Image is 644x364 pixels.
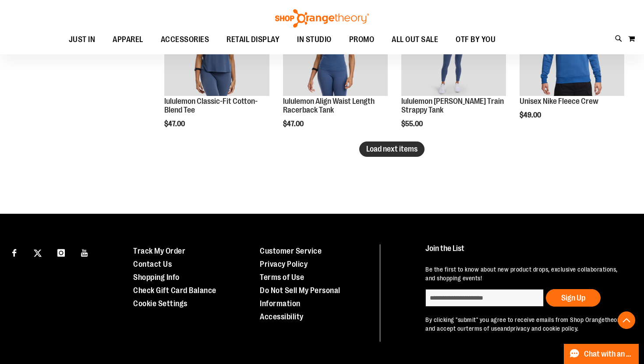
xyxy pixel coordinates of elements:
span: Sign Up [561,293,585,302]
span: Load next items [366,145,418,153]
a: Visit our Facebook page [7,244,22,260]
p: Be the first to know about new product drops, exclusive collaborations, and shopping events! [425,265,627,283]
a: Privacy Policy [260,260,308,269]
span: $49.00 [520,111,542,119]
p: By clicking "submit" you agree to receive emails from Shop Orangetheory and accept our and [425,315,627,333]
span: ALL OUT SALE [392,30,438,49]
a: Contact Us [133,260,172,269]
span: Chat with an Expert [584,350,633,358]
span: $47.00 [164,120,186,128]
a: privacy and cookie policy. [510,325,579,332]
span: JUST IN [69,30,96,49]
a: Visit our Youtube page [77,244,92,260]
button: Back To Top [618,311,635,329]
h4: Join the List [425,244,627,261]
a: terms of use [466,325,500,332]
a: Track My Order [133,247,185,255]
a: lululemon [PERSON_NAME] Train Strappy Tank [401,97,504,114]
span: $55.00 [401,120,424,128]
a: Accessibility [260,312,304,321]
a: Shopping Info [133,273,180,282]
span: RETAIL DISPLAY [226,30,280,49]
a: Do Not Sell My Personal Information [260,286,340,308]
input: enter email [425,289,544,307]
a: Visit our X page [30,244,46,260]
a: Cookie Settings [133,299,188,308]
span: OTF BY YOU [456,30,495,49]
img: Twitter [34,249,42,257]
a: Check Gift Card Balance [133,286,216,295]
a: Terms of Use [260,273,304,282]
button: Sign Up [546,289,601,307]
span: $47.00 [283,120,305,128]
img: Shop Orangetheory [274,9,370,28]
button: Load next items [359,141,425,157]
a: Unisex Nike Fleece Crew [520,97,598,106]
span: ACCESSORIES [161,30,209,49]
a: lululemon Align Waist Length Racerback Tank [283,97,375,114]
span: APPAREL [113,30,143,49]
a: lululemon Classic-Fit Cotton-Blend Tee [164,97,258,114]
span: PROMO [349,30,375,49]
button: Chat with an Expert [564,344,639,364]
a: Visit our Instagram page [53,244,69,260]
span: IN STUDIO [297,30,332,49]
a: Customer Service [260,247,322,255]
